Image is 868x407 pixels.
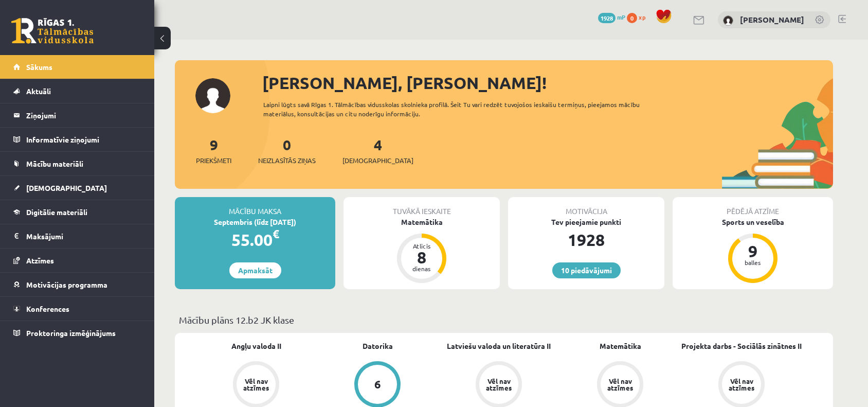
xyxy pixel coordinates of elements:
img: Daniela Kainaize [723,15,733,26]
span: Proktoringa izmēģinājums [26,328,116,338]
div: Atlicis [406,243,437,249]
span: Aktuāli [26,86,51,96]
span: Sākums [26,62,52,72]
a: 10 piedāvājumi [552,262,621,278]
div: balles [737,259,768,266]
a: Digitālie materiāli [13,200,141,224]
a: 0 xp [627,13,650,21]
a: Matemātika [600,341,641,351]
a: Konferences [13,297,141,321]
a: Angļu valoda II [231,341,281,351]
div: Vēl nav atzīmes [484,378,513,391]
a: Projekta darbs - Sociālās zinātnes II [681,341,802,351]
a: Sports un veselība 9 balles [673,217,833,285]
div: Mācību maksa [175,197,335,217]
a: Matemātika Atlicis 8 dienas [343,217,500,285]
p: Mācību plāns 12.b2 JK klase [179,313,829,327]
a: [PERSON_NAME] [740,14,804,25]
span: Priekšmeti [196,155,231,166]
div: [PERSON_NAME], [PERSON_NAME]! [262,70,833,95]
span: mP [617,13,625,21]
div: Septembris (līdz [DATE]) [175,217,335,227]
a: 4[DEMOGRAPHIC_DATA] [342,135,413,166]
a: Mācību materiāli [13,152,141,175]
div: Pēdējā atzīme [673,197,833,217]
span: xp [639,13,645,21]
a: 9Priekšmeti [196,135,231,166]
div: 9 [737,243,768,259]
div: Vēl nav atzīmes [606,378,635,391]
span: Motivācijas programma [26,280,107,289]
a: Ziņojumi [13,103,141,127]
div: 6 [374,379,381,390]
div: 8 [406,249,437,266]
a: 1928 mP [598,13,625,21]
legend: Ziņojumi [26,103,141,127]
a: Apmaksāt [229,262,281,278]
a: Informatīvie ziņojumi [13,128,141,151]
a: Sākums [13,55,141,79]
span: € [273,226,279,241]
a: Proktoringa izmēģinājums [13,321,141,345]
legend: Maksājumi [26,224,141,248]
span: Atzīmes [26,256,54,265]
span: Neizlasītās ziņas [258,155,316,166]
span: 1928 [598,13,616,23]
a: Datorika [363,341,393,351]
span: 0 [627,13,637,23]
span: Digitālie materiāli [26,207,87,217]
legend: Informatīvie ziņojumi [26,128,141,151]
div: Sports un veselība [673,217,833,227]
a: 0Neizlasītās ziņas [258,135,316,166]
div: Matemātika [343,217,500,227]
a: [DEMOGRAPHIC_DATA] [13,176,141,200]
a: Rīgas 1. Tālmācības vidusskola [11,18,94,44]
div: Tev pieejamie punkti [508,217,664,227]
div: Tuvākā ieskaite [343,197,500,217]
a: Maksājumi [13,224,141,248]
div: Vēl nav atzīmes [727,378,756,391]
div: 1928 [508,227,664,252]
div: Laipni lūgts savā Rīgas 1. Tālmācības vidusskolas skolnieka profilā. Šeit Tu vari redzēt tuvojošo... [263,100,658,118]
span: Mācību materiāli [26,159,83,168]
div: Vēl nav atzīmes [242,378,270,391]
a: Motivācijas programma [13,273,141,296]
span: [DEMOGRAPHIC_DATA] [26,183,107,192]
div: 55.00 [175,227,335,252]
div: dienas [406,266,437,272]
div: Motivācija [508,197,664,217]
span: Konferences [26,304,69,313]
a: Aktuāli [13,79,141,103]
a: Atzīmes [13,249,141,272]
a: Latviešu valoda un literatūra II [447,341,551,351]
span: [DEMOGRAPHIC_DATA] [342,155,413,166]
